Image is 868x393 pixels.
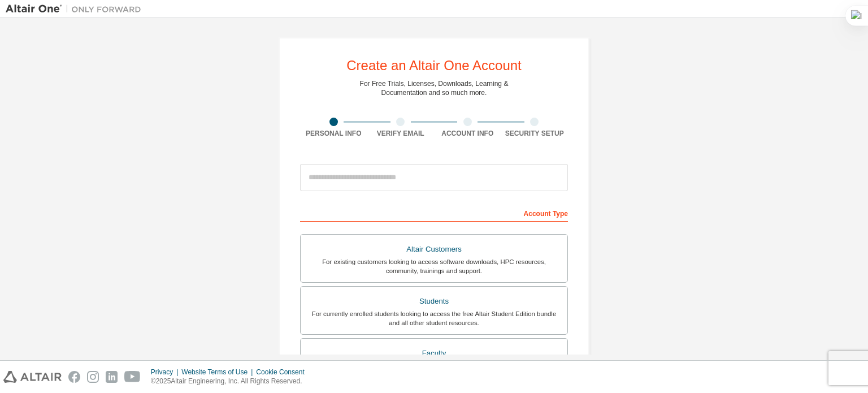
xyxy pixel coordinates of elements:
[181,368,256,377] div: Website Terms of Use
[307,309,561,327] div: For currently enrolled students looking to access the free Altair Student Edition bundle and all ...
[87,371,99,383] img: instagram.svg
[256,368,311,377] div: Cookie Consent
[307,257,561,275] div: For existing customers looking to access software downloads, HPC resources, community, trainings ...
[307,241,561,257] div: Altair Customers
[367,129,435,138] div: Verify Email
[307,346,561,361] div: Faculty
[3,371,62,383] img: altair_logo.svg
[6,3,147,15] img: Altair One
[68,371,80,383] img: facebook.svg
[300,129,367,138] div: Personal Info
[124,371,141,383] img: youtube.svg
[360,79,509,97] div: For Free Trials, Licenses, Downloads, Learning & Documentation and so much more.
[501,129,568,138] div: Security Setup
[346,59,522,72] div: Create an Altair One Account
[307,293,561,309] div: Students
[300,204,568,222] div: Account Type
[151,368,181,377] div: Privacy
[434,129,501,138] div: Account Info
[151,377,311,386] p: © 2025 Altair Engineering, Inc. All Rights Reserved.
[106,371,118,383] img: linkedin.svg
